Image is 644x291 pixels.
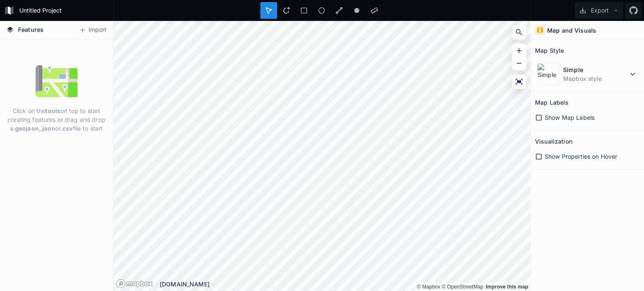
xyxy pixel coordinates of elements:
[417,284,440,290] a: Mapbox
[535,44,564,57] h2: Map Style
[486,284,528,290] a: Map feedback
[75,23,111,37] button: Import
[442,284,483,290] a: OpenStreetMap
[160,280,530,288] div: [DOMAIN_NAME]
[41,125,55,132] strong: .json
[116,279,153,288] a: Mapbox logo
[36,60,78,102] img: empty
[13,125,39,132] strong: .geojson
[61,125,73,132] strong: .csv
[537,63,559,85] img: Simple
[563,74,628,83] dd: Mapbox style
[535,96,569,109] h2: Map Labels
[563,65,628,74] dt: Simple
[6,106,106,133] p: Click on the on top to start creating features or drag and drop a , or file to start
[545,152,617,161] span: Show Properties on Hover
[547,26,596,35] h4: Map and Visuals
[545,113,595,122] span: Show Map Labels
[45,107,60,114] strong: tools
[535,135,572,148] h2: Visualization
[575,2,623,19] button: Export
[18,25,44,34] span: Features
